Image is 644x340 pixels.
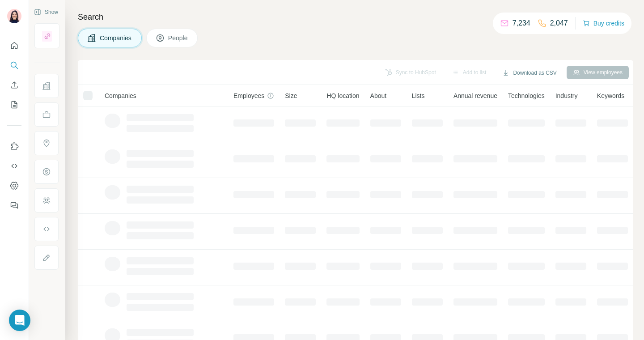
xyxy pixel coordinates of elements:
[513,18,530,29] p: 7,234
[583,17,624,30] button: Buy credits
[7,138,21,154] button: Use Surfe on LinkedIn
[100,34,132,42] span: Companies
[7,38,21,54] button: Quick start
[285,91,297,100] span: Size
[453,91,497,100] span: Annual revenue
[496,66,563,80] button: Download as CSV
[7,178,21,194] button: Dashboard
[78,11,633,23] h4: Search
[7,197,21,213] button: Feedback
[105,91,136,100] span: Companies
[508,91,545,100] span: Technologies
[7,9,21,23] img: Avatar
[412,91,425,100] span: Lists
[7,97,21,113] button: My lists
[28,5,64,19] button: Show
[168,34,189,42] span: People
[9,310,30,331] div: Open Intercom Messenger
[7,77,21,93] button: Enrich CSV
[7,57,21,73] button: Search
[550,18,568,29] p: 2,047
[326,91,359,100] span: HQ location
[597,91,624,100] span: Keywords
[233,91,264,100] span: Employees
[370,91,387,100] span: About
[555,91,578,100] span: Industry
[7,158,21,174] button: Use Surfe API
